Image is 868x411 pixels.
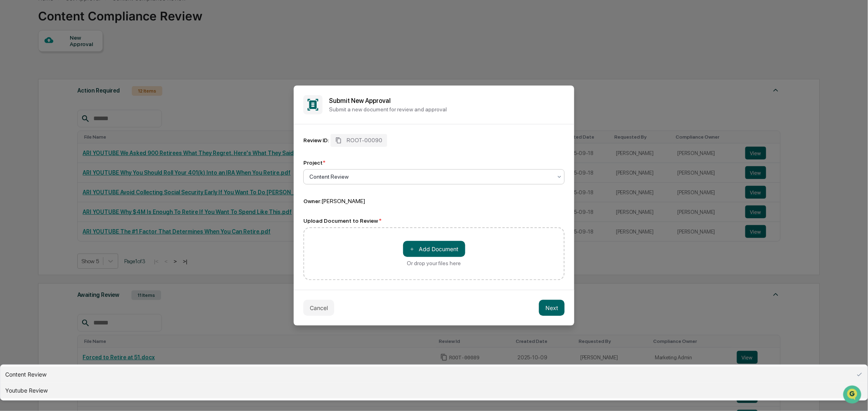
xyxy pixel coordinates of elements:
[55,98,103,112] a: 🗄️Attestations
[329,106,565,113] p: Submit a new document for review and approval
[8,17,146,30] p: How can we help?
[410,245,415,253] span: ＋
[0,367,868,383] div: Content Review
[136,64,146,73] button: Start new chat
[303,198,321,205] span: Owner:
[303,218,565,224] div: Upload Document to Review
[347,137,382,144] span: ROOT-00090
[842,385,864,406] iframe: Open customer support
[57,135,97,142] a: Powered byPylon
[8,102,14,108] div: 🖐️
[303,300,334,316] button: Cancel
[80,136,97,142] span: Pylon
[329,97,565,105] h2: Submit New Approval
[0,383,868,399] div: Youtube Review
[5,98,55,112] a: 🖐️Preclearance
[303,160,325,166] div: Project
[407,260,461,267] div: Or drop your files here
[403,241,465,257] button: Or drop your files here
[539,300,565,316] button: Next
[27,61,131,69] div: Start new chat
[27,69,101,76] div: We're available if you need us!
[8,117,14,123] div: 🔎
[58,102,65,108] div: 🗄️
[16,116,50,124] span: Data Lookup
[321,198,365,205] span: [PERSON_NAME]
[303,137,329,144] div: Review ID:
[5,113,54,127] a: 🔎Data Lookup
[16,101,52,109] span: Preclearance
[66,101,99,109] span: Attestations
[8,61,22,76] img: 1746055101610-c473b297-6a78-478c-a979-82029cc54cd1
